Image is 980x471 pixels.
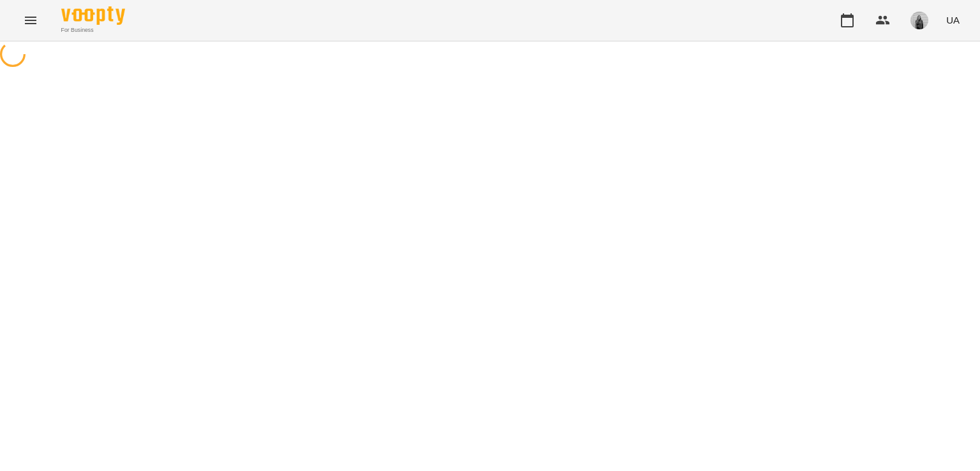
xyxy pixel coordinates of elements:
[941,8,965,32] button: UA
[15,5,46,36] button: Menu
[946,13,960,27] span: UA
[61,6,125,25] img: Voopty Logo
[61,26,125,34] span: For Business
[910,11,928,29] img: 465148d13846e22f7566a09ee851606a.jpeg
